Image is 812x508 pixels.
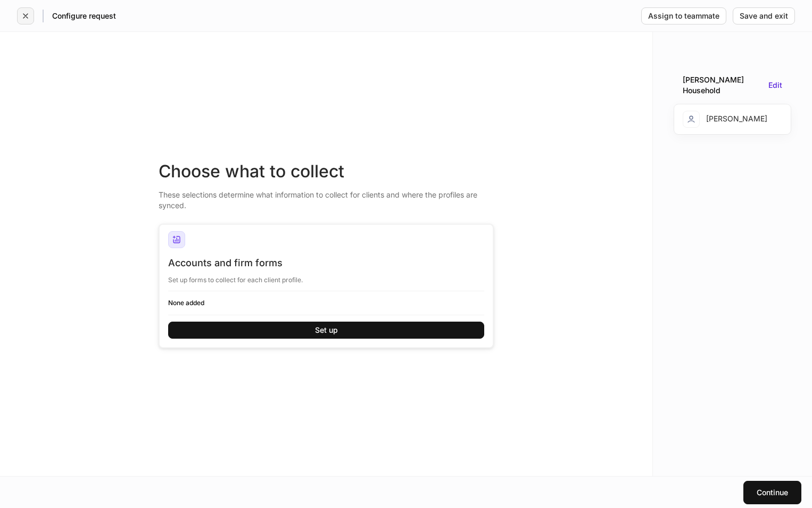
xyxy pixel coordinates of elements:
[641,7,726,24] button: Assign to teammate
[315,326,338,334] div: Set up
[648,12,719,20] div: Assign to teammate
[733,7,795,24] button: Save and exit
[683,111,767,128] div: [PERSON_NAME]
[768,81,782,89] button: Edit
[168,322,484,339] button: Set up
[159,160,494,183] div: Choose what to collect
[168,298,484,308] h6: None added
[168,257,484,269] div: Accounts and firm forms
[740,12,788,20] div: Save and exit
[683,75,764,96] div: [PERSON_NAME] Household
[168,269,484,284] div: Set up forms to collect for each client profile.
[743,481,801,504] button: Continue
[757,489,788,496] div: Continue
[159,183,494,211] div: These selections determine what information to collect for clients and where the profiles are syn...
[52,11,116,21] h5: Configure request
